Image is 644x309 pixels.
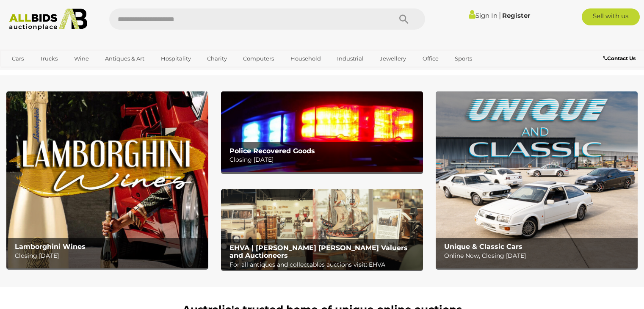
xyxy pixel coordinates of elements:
[499,11,501,20] span: |
[449,52,478,66] a: Sports
[417,52,444,66] a: Office
[221,189,423,270] a: EHVA | Evans Hastings Valuers and Auctioneers EHVA | [PERSON_NAME] [PERSON_NAME] Valuers and Auct...
[34,52,63,66] a: Trucks
[221,91,423,172] a: Police Recovered Goods Police Recovered Goods Closing [DATE]
[100,52,150,66] a: Antiques & Art
[444,243,522,251] b: Unique & Classic Cars
[582,8,640,25] a: Sell with us
[436,91,638,268] img: Unique & Classic Cars
[69,52,94,66] a: Wine
[502,11,530,19] a: Register
[202,52,232,66] a: Charity
[15,251,204,261] p: Closing [DATE]
[155,52,196,66] a: Hospitality
[6,91,208,268] img: Lamborghini Wines
[5,8,92,30] img: Allbids.com.au
[221,91,423,172] img: Police Recovered Goods
[469,11,498,19] a: Sign In
[15,243,86,251] b: Lamborghini Wines
[229,154,419,165] p: Closing [DATE]
[6,52,29,66] a: Cars
[332,52,369,66] a: Industrial
[238,52,279,66] a: Computers
[436,91,638,268] a: Unique & Classic Cars Unique & Classic Cars Online Now, Closing [DATE]
[603,54,638,63] a: Contact Us
[374,52,412,66] a: Jewellery
[603,55,636,61] b: Contact Us
[229,147,315,155] b: Police Recovered Goods
[285,52,326,66] a: Household
[444,251,633,261] p: Online Now, Closing [DATE]
[6,66,77,80] a: [GEOGRAPHIC_DATA]
[383,8,425,30] button: Search
[229,244,408,259] b: EHVA | [PERSON_NAME] [PERSON_NAME] Valuers and Auctioneers
[229,259,419,270] p: For all antiques and collectables auctions visit: EHVA
[6,91,208,268] a: Lamborghini Wines Lamborghini Wines Closing [DATE]
[221,189,423,270] img: EHVA | Evans Hastings Valuers and Auctioneers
